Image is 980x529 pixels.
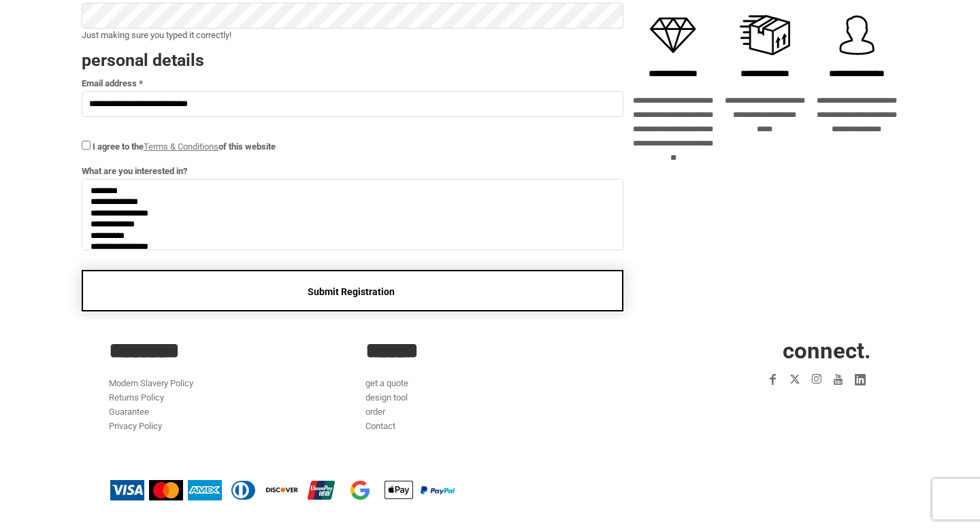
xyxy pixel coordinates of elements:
[188,480,222,500] img: American Express
[109,407,149,417] a: Guarantee
[109,421,162,431] a: Privacy Policy
[623,339,871,362] h2: CONNECT.
[365,378,408,388] a: get a quote
[365,407,385,417] a: order
[304,480,338,500] img: China UnionPay
[110,480,144,500] img: Visa
[382,480,416,500] img: Apple Pay
[683,398,871,415] iframe: Customer reviews powered by Trustpilot
[109,378,193,388] a: Modern Slavery Policy
[82,141,91,150] input: I agree to theTerms & Conditionsof this website
[227,480,261,500] img: Diners Club
[109,392,164,403] a: Returns Policy
[82,29,623,43] p: Just making sure you typed it correctly!
[365,392,408,403] a: design tool
[365,421,395,431] a: Contact
[149,480,183,500] img: Mastercard
[82,163,623,179] label: What are you interested in?
[421,486,455,494] img: PayPal
[265,480,299,500] img: Discover
[144,141,218,152] a: Terms & Conditions
[343,480,377,500] img: Google Pay
[308,286,395,297] span: Submit Registration
[82,75,623,91] label: Email address
[82,52,623,69] h3: Personal Details
[93,141,276,152] span: I agree to the of this website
